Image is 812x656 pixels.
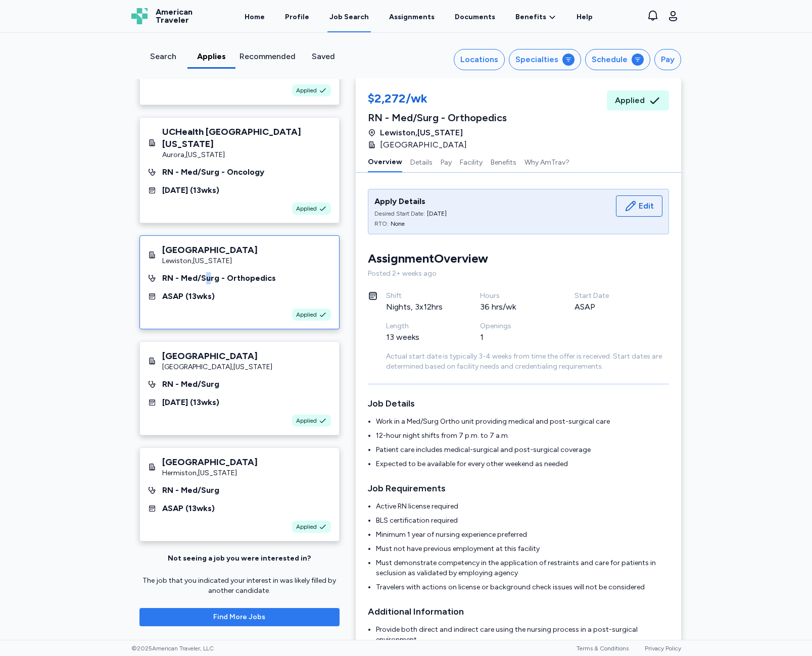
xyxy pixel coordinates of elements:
[386,321,456,331] div: Length
[441,151,452,172] button: Pay
[460,151,483,172] button: Facility
[376,445,669,455] li: Patient care includes medical-surgical and post-surgical coverage
[368,604,669,619] h3: Additional Information
[368,90,507,109] div: $2,272/wk
[380,127,463,139] span: Lewiston , [US_STATE]
[616,195,662,217] button: Edit
[213,612,265,622] span: Find More Jobs
[575,291,645,301] div: Start Date
[296,205,317,213] span: Applied
[376,501,669,512] li: Active RN license required
[515,12,556,22] a: Benefits
[645,645,681,652] a: Privacy Policy
[410,151,433,172] button: Details
[585,49,650,70] button: Schedule
[454,49,505,70] button: Locations
[162,184,219,196] div: [DATE] ( 13 wks)
[376,582,669,592] li: Travelers with actions on license or background check issues will not be considered
[368,269,669,279] div: Posted 2+ weeks ago
[139,608,340,626] button: Find More Jobs
[480,331,550,343] div: 1
[296,417,317,425] span: Applied
[661,54,675,66] div: Pay
[368,481,669,495] h3: Job Requirements
[639,200,654,212] span: Edit
[368,111,507,125] div: RN - Med/Surg - Orthopedics
[162,468,258,478] div: Hermiston , [US_STATE]
[139,576,340,596] div: The job that you indicated your interest in was likely filled by another candidate.
[376,417,669,427] li: Work in a Med/Surg Ortho unit providing medical and post-surgical care
[368,250,488,267] div: Assignment Overview
[162,244,258,256] div: [GEOGRAPHIC_DATA]
[162,150,331,160] div: Aurora , [US_STATE]
[386,331,456,343] div: 13 weeks
[168,553,311,564] div: Not seeing a job you were interested in?
[376,516,669,526] li: BLS certification required
[374,195,447,208] div: Apply Details
[380,139,467,151] span: [GEOGRAPHIC_DATA]
[480,291,550,301] div: Hours
[491,151,516,172] button: Benefits
[376,558,669,578] li: Must demonstrate competency in the application of restraints and care for patients in seclusion a...
[162,378,219,390] div: RN - Med/Surg
[376,530,669,540] li: Minimum 1 year of nursing experience preferred
[480,301,550,313] div: 36 hrs/wk
[162,362,272,372] div: [GEOGRAPHIC_DATA] , [US_STATE]
[162,456,258,468] div: [GEOGRAPHIC_DATA]
[427,210,447,218] div: [DATE]
[386,301,456,313] div: Nights, 3x12hrs
[162,272,276,284] div: RN - Med/Surg - Orthopedics
[296,523,317,531] span: Applied
[296,311,317,319] span: Applied
[386,351,669,372] div: Actual start date is typically 3-4 weeks from time the offer is received. Start dates are determi...
[144,51,183,63] div: Search
[515,12,546,22] span: Benefits
[240,51,296,63] div: Recommended
[131,8,148,24] img: Logo
[376,431,669,441] li: 12-hour night shifts from 7 p.m. to 7 a.m.
[304,51,344,63] div: Saved
[376,544,669,554] li: Must not have previous employment at this facility
[391,220,405,228] div: None
[374,220,389,228] div: RTO:
[162,290,215,302] div: ASAP ( 13 wks)
[376,625,669,645] li: Provide both direct and indirect care using the nursing process in a post-surgical environment
[374,210,425,218] div: Desired Start Date:
[515,54,558,66] div: Specialties
[460,54,498,66] div: Locations
[524,151,569,172] button: Why AmTrav?
[162,484,219,496] div: RN - Med/Surg
[615,94,645,107] span: Applied
[592,54,628,66] div: Schedule
[575,301,645,313] div: ASAP
[654,49,681,70] button: Pay
[327,1,371,32] a: Job Search
[480,321,550,331] div: Openings
[162,256,258,266] div: Lewiston , [US_STATE]
[162,126,331,150] div: UCHealth [GEOGRAPHIC_DATA][US_STATE]
[296,86,317,94] span: Applied
[162,396,219,409] div: [DATE] ( 13 wks)
[156,8,193,24] span: American Traveler
[577,645,629,652] a: Terms & Conditions
[376,459,669,469] li: Expected to be available for every other weekend as needed
[509,49,581,70] button: Specialties
[368,151,402,172] button: Overview
[192,51,231,63] div: Applies
[131,644,214,652] span: © 2025 American Traveler, LLC
[368,396,669,411] h3: Job Details
[329,12,369,22] div: Job Search
[162,350,272,362] div: [GEOGRAPHIC_DATA]
[162,166,264,178] div: RN - Med/Surg - Oncology
[386,291,456,301] div: Shift
[162,502,215,515] div: ASAP ( 13 wks)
